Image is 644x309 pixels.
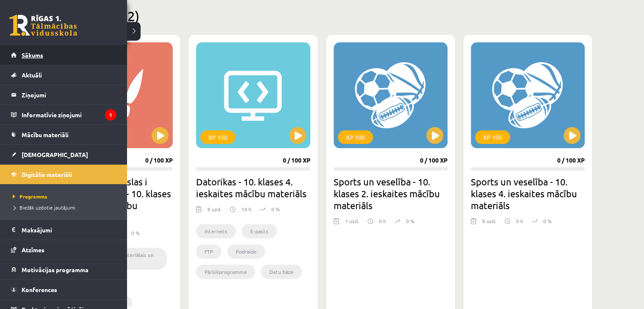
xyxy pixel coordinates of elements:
[471,176,585,211] h2: Sports un veselība - 10. klases 4. ieskaites mācību materiāls
[241,205,252,213] p: 18 h
[271,205,280,213] p: 0 %
[11,45,116,65] a: Sākums
[11,220,116,240] a: Maksājumi
[22,85,116,105] legend: Ziņojumi
[51,8,593,24] h2: Pieejamie (12)
[22,151,88,158] span: [DEMOGRAPHIC_DATA]
[22,131,69,138] span: Mācību materiāli
[11,165,116,184] a: Digitālie materiāli
[196,244,221,259] li: FTP
[22,246,44,254] span: Atzīmes
[11,204,119,211] a: Biežāk uzdotie jautājumi
[11,204,75,211] span: Biežāk uzdotie jautājumi
[379,217,386,225] p: 0 h
[11,193,119,200] a: Programma
[105,109,116,121] i: 1
[11,193,47,200] span: Programma
[261,265,302,279] li: Datu bāze
[11,125,116,144] a: Mācību materiāli
[406,217,415,225] p: 0 %
[242,224,277,238] li: E-pasts
[22,266,88,273] span: Motivācijas programma
[9,15,77,36] a: Rīgas 1. Tālmācības vidusskola
[334,176,448,211] h2: Sports un veselība - 10. klases 2. ieskaites mācību materiāls
[131,229,140,237] p: 0 %
[338,130,373,144] div: XP 100
[22,71,42,79] span: Aktuāli
[11,65,116,85] a: Aktuāli
[22,171,72,178] span: Digitālie materiāli
[22,220,116,240] legend: Maksājumi
[475,130,510,144] div: XP 100
[22,51,43,59] span: Sākums
[11,145,116,164] a: [DEMOGRAPHIC_DATA]
[207,205,221,218] div: 8 uzd.
[11,85,116,105] a: Ziņojumi
[543,217,552,225] p: 0 %
[482,217,496,230] div: 8 uzd.
[196,224,236,238] li: Internets
[196,176,310,199] h2: Datorikas - 10. klases 4. ieskaites mācību materiāls
[22,286,57,293] span: Konferences
[11,105,116,124] a: Informatīvie ziņojumi1
[11,240,116,259] a: Atzīmes
[11,280,116,299] a: Konferences
[200,130,235,144] div: XP 100
[11,260,116,279] a: Motivācijas programma
[196,265,255,279] li: Pārlūkprogramma
[22,105,116,124] legend: Informatīvie ziņojumi
[516,217,523,225] p: 0 h
[227,244,265,259] li: Podraide
[345,217,359,230] div: 1 uzd.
